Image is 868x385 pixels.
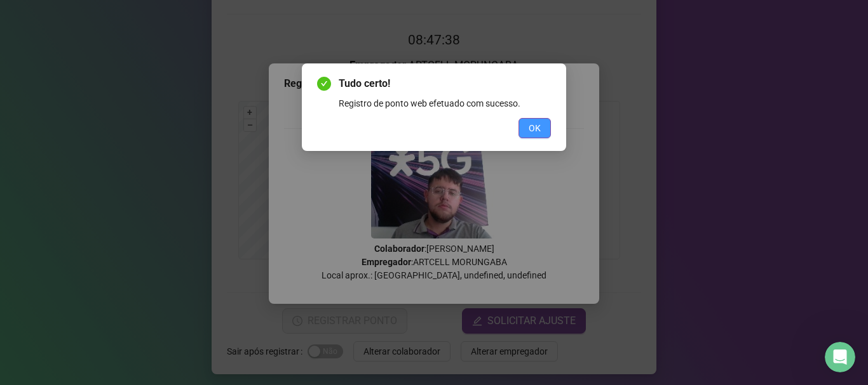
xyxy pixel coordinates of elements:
[317,77,331,91] span: check-circle
[339,76,551,91] span: Tudo certo!
[825,342,855,372] iframe: Intercom live chat
[519,118,551,138] button: OK
[339,96,551,110] div: Registro de ponto web efetuado com sucesso.
[529,121,541,135] span: OK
